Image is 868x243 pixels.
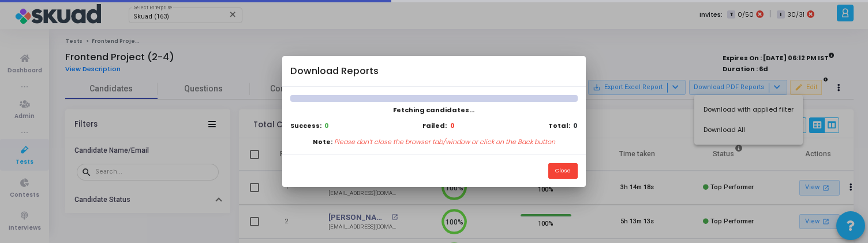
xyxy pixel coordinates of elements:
b: 0 [573,121,578,130]
span: Fetching candidates... [393,105,474,115]
b: 0 [324,121,329,130]
button: Close [548,163,578,179]
b: Success: [290,121,321,130]
p: Please don’t close the browser tab/window or click on the Back button [334,137,555,147]
b: Total: [548,121,570,130]
b: 0 [450,121,455,131]
b: Failed: [422,121,447,131]
b: Note: [313,137,332,147]
h4: Download Reports [290,64,379,79]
